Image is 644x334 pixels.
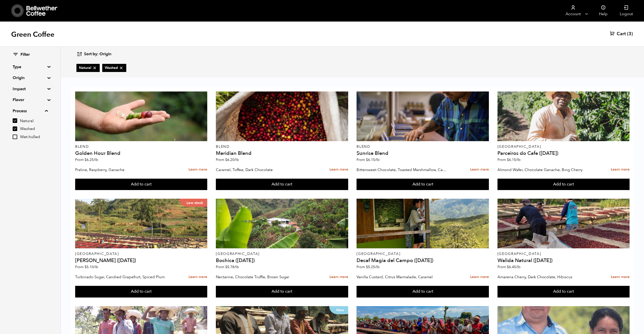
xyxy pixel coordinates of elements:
[497,252,630,256] p: [GEOGRAPHIC_DATA]
[497,166,587,174] p: Almond Wafer, Chocolate Ganache, Bing Cherry
[13,97,48,103] summary: Flavor
[11,30,54,39] h1: Green Coffee
[357,166,446,174] p: Bittersweet Chocolate, Toasted Marshmallow, Candied Orange, Praline
[516,265,521,269] span: /lb
[13,64,48,70] summary: Type
[75,179,207,190] button: Add to cart
[13,75,48,81] summary: Origin
[497,265,521,269] span: From
[216,179,348,190] button: Add to cart
[357,145,489,149] p: Blend
[357,157,380,162] span: From
[216,273,306,281] p: Nectarine, Chocolate Truffle, Brown Sugar
[366,157,368,162] span: $
[84,51,111,57] span: Sort by: Origin
[375,265,380,269] span: /lb
[85,157,98,162] bdi: 6.25
[366,265,380,269] bdi: 5.25
[85,265,87,269] span: $
[497,151,630,156] h4: Parceiros do Cafe ([DATE])
[611,164,630,175] a: Learn more
[225,265,227,269] span: $
[75,151,207,156] h4: Golden Hour Blend
[75,273,165,281] p: Turbinado Sugar, Candied Grapefruit, Spiced Plum
[189,272,207,283] a: Learn more
[627,31,633,37] span: (3)
[357,286,489,298] button: Add to cart
[497,258,630,263] h4: Walida Natural ([DATE])
[497,145,630,149] p: [GEOGRAPHIC_DATA]
[470,272,489,283] a: Learn more
[216,265,239,269] span: From
[85,157,87,162] span: $
[357,252,489,256] p: [GEOGRAPHIC_DATA]
[216,252,348,256] p: [GEOGRAPHIC_DATA]
[366,265,368,269] span: $
[234,157,239,162] span: /lb
[94,265,98,269] span: /lb
[75,286,207,298] button: Add to cart
[79,65,97,70] span: Natural
[75,252,207,256] p: [GEOGRAPHIC_DATA]
[610,31,633,37] a: Cart (3)
[20,118,48,124] span: Natural
[234,265,239,269] span: /lb
[357,151,489,156] h4: Sunrise Blend
[216,157,239,162] span: From
[516,157,521,162] span: /lb
[507,157,509,162] span: $
[216,286,348,298] button: Add to cart
[75,258,207,263] h4: [PERSON_NAME] ([DATE])
[85,265,98,269] bdi: 5.10
[507,265,509,269] span: $
[75,265,98,269] span: From
[357,265,380,269] span: From
[94,157,98,162] span: /lb
[105,65,124,70] span: Washed
[20,126,48,132] span: Washed
[497,179,630,190] button: Add to cart
[20,134,48,140] span: Wet-hulled
[497,286,630,298] button: Add to cart
[13,135,17,139] input: Wet-hulled
[611,272,630,283] a: Learn more
[13,118,17,123] input: Natural
[329,306,348,314] p: New
[13,108,48,114] summary: Process
[357,179,489,190] button: Add to cart
[329,272,348,283] a: Learn more
[617,31,626,37] span: Cart
[507,265,521,269] bdi: 6.45
[225,265,239,269] bdi: 5.78
[497,157,521,162] span: From
[216,166,306,174] p: Caramel, Toffee, Dark Chocolate
[20,52,30,58] span: Filter
[13,126,17,131] input: Washed
[75,157,98,162] span: From
[357,273,446,281] p: Vanilla Custard, Citrus Marmalade, Caramel
[470,164,489,175] a: Learn more
[76,48,111,60] button: Sort by: Origin
[216,145,348,149] p: Blend
[216,151,348,156] h4: Meridian Blend
[216,258,348,263] h4: Bochica ([DATE])
[75,166,165,174] p: Praline, Raspberry, Ganache
[375,157,380,162] span: /lb
[189,164,207,175] a: Learn more
[75,145,207,149] p: Blend
[366,157,380,162] bdi: 6.15
[179,199,207,207] p: Low stock
[225,157,239,162] bdi: 6.20
[13,86,48,92] summary: Impact
[329,164,348,175] a: Learn more
[357,258,489,263] h4: Decaf Magia del Campo ([DATE])
[75,199,207,248] a: Low stock
[507,157,521,162] bdi: 6.15
[225,157,227,162] span: $
[497,273,587,281] p: Amarena Cherry, Dark Chocolate, Hibiscus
